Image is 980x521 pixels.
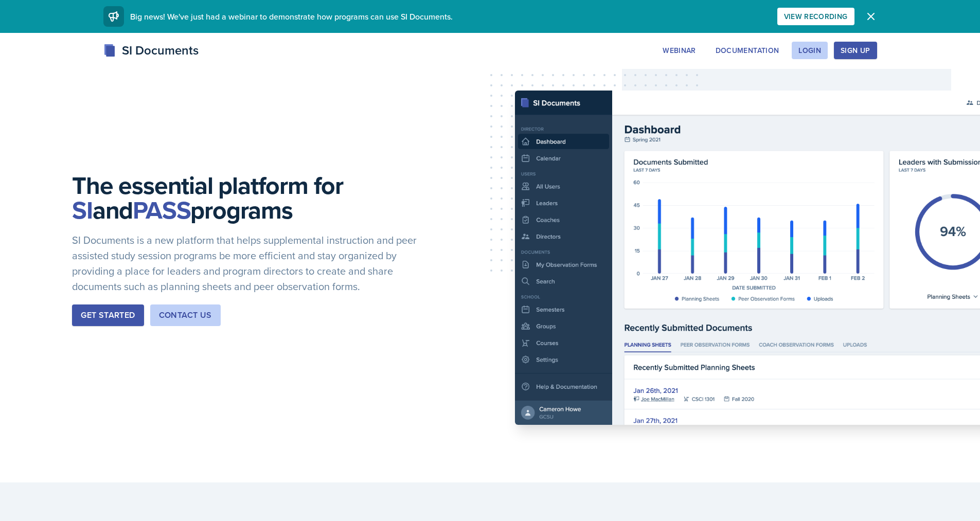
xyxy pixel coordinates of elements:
[159,309,212,321] div: Contact Us
[130,11,453,22] span: Big news! We've just had a webinar to demonstrate how programs can use SI Documents.
[72,304,144,326] button: Get Started
[834,42,877,59] button: Sign Up
[656,42,702,59] button: Webinar
[81,309,135,321] div: Get Started
[716,46,779,55] div: Documentation
[150,304,221,326] button: Contact Us
[784,12,848,21] div: View Recording
[798,46,821,55] div: Login
[663,46,696,55] div: Webinar
[709,42,786,59] button: Documentation
[841,46,870,55] div: Sign Up
[777,8,854,25] button: View Recording
[792,42,828,59] button: Login
[103,41,199,60] div: SI Documents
